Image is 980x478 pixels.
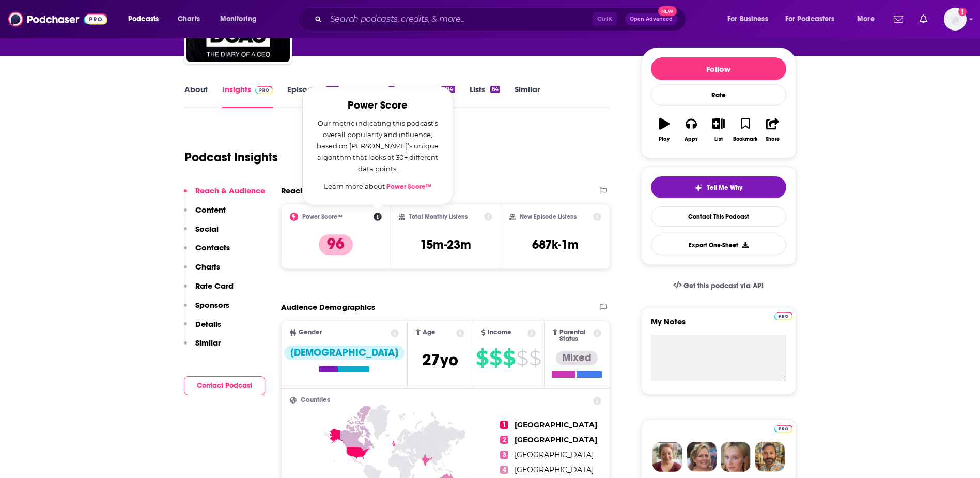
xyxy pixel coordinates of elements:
button: Show profile menu [944,8,967,31]
img: Podchaser - Follow, Share and Rate Podcasts [8,9,107,29]
p: Contacts [195,243,230,252]
input: Search podcasts, credits, & more... [326,11,593,27]
span: Parental Status [559,329,592,342]
h2: Power Score™ [302,213,343,220]
button: open menu [720,11,781,27]
img: Podchaser Pro [774,425,792,433]
button: open menu [779,11,850,27]
span: $ [503,350,515,366]
span: Age [423,329,435,336]
a: Pro website [774,423,792,433]
span: Podcasts [128,12,159,26]
a: Similar [515,84,540,108]
span: New [658,6,677,16]
span: 3 [500,451,508,459]
button: Content [184,205,226,224]
h2: Total Monthly Listens [409,213,468,220]
a: Pro website [774,310,792,320]
button: open menu [121,11,172,27]
h1: Podcast Insights [184,150,278,165]
span: $ [516,350,528,366]
img: tell me why sparkle [694,184,703,192]
span: For Podcasters [785,12,835,26]
img: Jules Profile [721,442,751,472]
span: Get this podcast via API [683,281,764,290]
h2: Reach [281,186,305,196]
button: Export One-Sheet [651,235,786,255]
div: Rate [651,84,786,106]
a: Lists64 [470,84,500,108]
p: Reach & Audience [195,186,265,196]
label: My Notes [651,317,786,335]
div: List [714,136,723,142]
span: Ctrl K [593,12,617,26]
span: Open Advanced [630,17,673,22]
div: Bookmark [733,136,757,142]
div: Share [766,136,780,142]
button: Sponsors [184,300,229,319]
div: 6 [388,86,395,93]
img: Podchaser Pro [774,312,792,320]
span: [GEOGRAPHIC_DATA] [515,420,597,429]
span: [GEOGRAPHIC_DATA] [515,465,594,474]
span: $ [489,350,502,366]
span: Tell Me Why [707,184,742,192]
button: Apps [678,111,705,148]
a: Credits204 [409,84,455,108]
svg: Add a profile image [958,8,967,16]
button: Open AdvancedNew [625,13,677,25]
div: Play [659,136,670,142]
a: Charts [171,11,206,27]
button: Play [651,111,678,148]
span: [GEOGRAPHIC_DATA] [515,435,597,444]
a: About [184,84,208,108]
a: Get this podcast via API [665,273,772,298]
button: Share [759,111,786,148]
button: Details [184,319,221,338]
button: Contact Podcast [184,376,265,395]
span: Gender [299,329,322,336]
img: Jon Profile [755,442,785,472]
span: 4 [500,466,508,474]
div: Apps [685,136,698,142]
img: User Profile [944,8,967,31]
p: Rate Card [195,281,234,291]
span: 2 [500,436,508,444]
span: Logged in as esmith_bg [944,8,967,31]
button: open menu [213,11,270,27]
p: Social [195,224,219,234]
div: 810 [326,86,338,93]
div: 204 [441,86,455,93]
span: $ [476,350,488,366]
button: Follow [651,57,786,80]
button: List [705,111,732,148]
div: Mixed [556,351,598,365]
span: For Business [727,12,768,26]
button: Similar [184,338,221,357]
button: Social [184,224,219,243]
div: 64 [490,86,500,93]
h3: 15m-23m [420,237,471,252]
a: Power Score™ [386,183,431,191]
a: Contact This Podcast [651,206,786,227]
button: tell me why sparkleTell Me Why [651,176,786,198]
span: Charts [178,12,200,26]
a: Episodes810 [287,84,338,108]
span: Countries [301,397,330,404]
p: Charts [195,262,220,272]
button: open menu [850,11,888,27]
div: Search podcasts, credits, & more... [307,7,696,31]
span: Income [488,329,511,336]
a: Reviews6 [353,84,395,108]
a: InsightsPodchaser Pro [222,84,273,108]
span: More [857,12,875,26]
div: [DEMOGRAPHIC_DATA] [284,346,405,360]
span: $ [529,350,541,366]
h2: New Episode Listens [520,213,577,220]
span: Monitoring [220,12,257,26]
span: 1 [500,421,508,429]
a: Show notifications dropdown [890,10,907,28]
p: Content [195,205,226,215]
p: Details [195,319,221,329]
p: 96 [319,234,353,255]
